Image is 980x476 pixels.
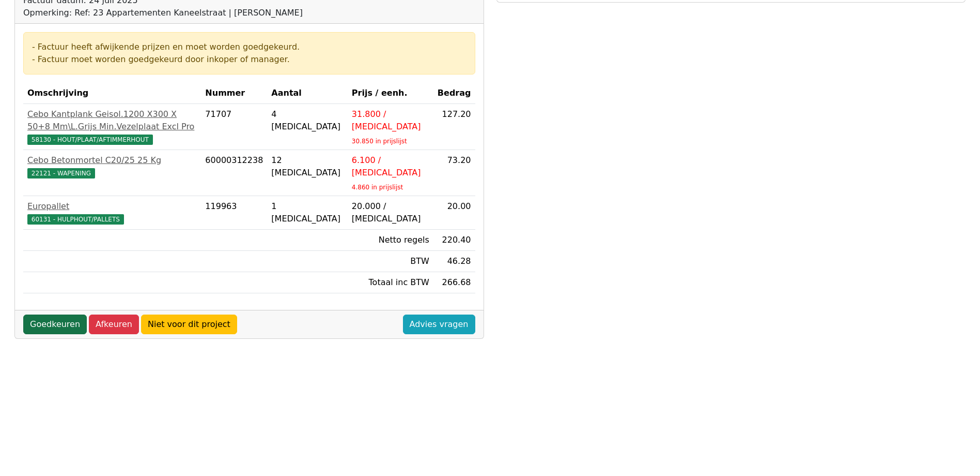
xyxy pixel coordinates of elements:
a: Cebo Betonmortel C20/25 25 Kg22121 - WAPENING [27,154,197,179]
th: Omschrijving [23,83,201,104]
div: - Factuur heeft afwijkende prijzen en moet worden goedgekeurd. [32,41,466,53]
div: - Factuur moet worden goedgekeurd door inkoper of manager. [32,53,466,66]
div: 1 [MEDICAL_DATA] [271,200,344,225]
td: 60000312238 [201,150,267,196]
a: Afkeuren [89,315,139,334]
td: Netto regels [348,230,433,251]
td: 266.68 [433,272,475,293]
td: 46.28 [433,251,475,272]
th: Nummer [201,83,267,104]
td: 73.20 [433,150,475,196]
td: 20.00 [433,196,475,230]
sub: 4.860 in prijslijst [352,184,403,191]
td: BTW [348,251,433,272]
th: Aantal [267,83,348,104]
div: Europallet [27,200,197,213]
span: 60131 - HULPHOUT/PALLETS [27,214,124,225]
div: Cebo Kantplank Geisol.1200 X300 X 50+8 Mm\L.Grijs Min.Vezelplaat Excl Pro [27,108,197,133]
div: 12 [MEDICAL_DATA] [271,154,344,179]
td: 220.40 [433,230,475,251]
span: 58130 - HOUT/PLAAT/AFTIMMERHOUT [27,135,153,145]
div: 4 [MEDICAL_DATA] [271,108,344,133]
td: Totaal inc BTW [348,272,433,293]
a: Cebo Kantplank Geisol.1200 X300 X 50+8 Mm\L.Grijs Min.Vezelplaat Excl Pro58130 - HOUT/PLAAT/AFTIM... [27,108,197,145]
div: 20.000 / [MEDICAL_DATA] [352,200,429,225]
sub: 30.850 in prijslijst [352,138,407,145]
th: Bedrag [433,83,475,104]
td: 119963 [201,196,267,230]
a: Advies vragen [403,315,475,334]
div: 31.800 / [MEDICAL_DATA] [352,108,429,133]
td: 127.20 [433,104,475,150]
a: Europallet60131 - HULPHOUT/PALLETS [27,200,197,225]
span: 22121 - WAPENING [27,168,95,178]
a: Niet voor dit project [141,315,237,334]
div: Cebo Betonmortel C20/25 25 Kg [27,154,197,167]
div: Opmerking: Ref: 23 Appartementen Kaneelstraat | [PERSON_NAME] [23,7,303,19]
a: Goedkeuren [23,315,87,334]
td: 71707 [201,104,267,150]
div: 6.100 / [MEDICAL_DATA] [352,154,429,179]
th: Prijs / eenh. [348,83,433,104]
